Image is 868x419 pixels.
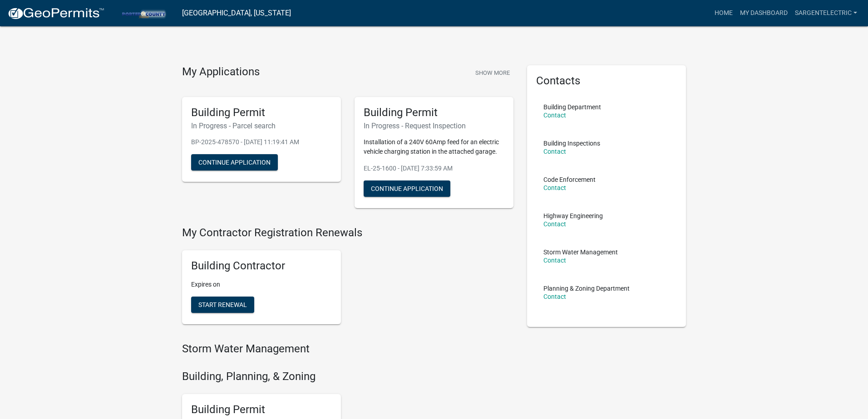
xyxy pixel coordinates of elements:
[543,184,566,191] a: Contact
[191,137,332,147] p: BP-2025-478570 - [DATE] 11:19:41 AM
[182,226,513,331] wm-registration-list-section: My Contractor Registration Renewals
[364,122,504,130] h6: In Progress - Request Inspection
[182,5,291,21] a: [GEOGRAPHIC_DATA], [US_STATE]
[543,220,566,228] a: Contact
[191,403,332,416] h5: Building Permit
[182,226,513,239] h4: My Contractor Registration Renewals
[543,176,596,183] p: Code Enforcement
[543,148,566,155] a: Contact
[543,104,601,110] p: Building Department
[711,5,736,22] a: Home
[543,140,600,146] p: Building Inspections
[543,285,630,292] p: Planning & Zoning Department
[472,65,513,80] button: Show More
[191,259,332,273] h5: Building Contractor
[364,106,504,119] h5: Building Permit
[791,5,861,22] a: SargentElectric
[364,180,450,197] button: Continue Application
[364,164,504,173] p: EL-25-1600 - [DATE] 7:33:59 AM
[191,122,332,130] h6: In Progress - Parcel search
[182,370,513,383] h4: Building, Planning, & Zoning
[112,7,175,19] img: Porter County, Indiana
[543,112,566,119] a: Contact
[191,154,278,171] button: Continue Application
[543,249,618,255] p: Storm Water Management
[736,5,791,22] a: My Dashboard
[364,137,504,156] p: Installation of a 240V 60Amp feed for an electric vehicle charging station in the attached garage.
[198,301,247,308] span: Start Renewal
[191,280,332,289] p: Expires on
[182,342,513,356] h4: Storm Water Management
[191,106,332,119] h5: Building Permit
[536,74,677,88] h5: Contacts
[543,213,603,219] p: Highway Engineering
[543,257,566,264] a: Contact
[182,65,260,79] h4: My Applications
[543,293,566,300] a: Contact
[191,297,254,313] button: Start Renewal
